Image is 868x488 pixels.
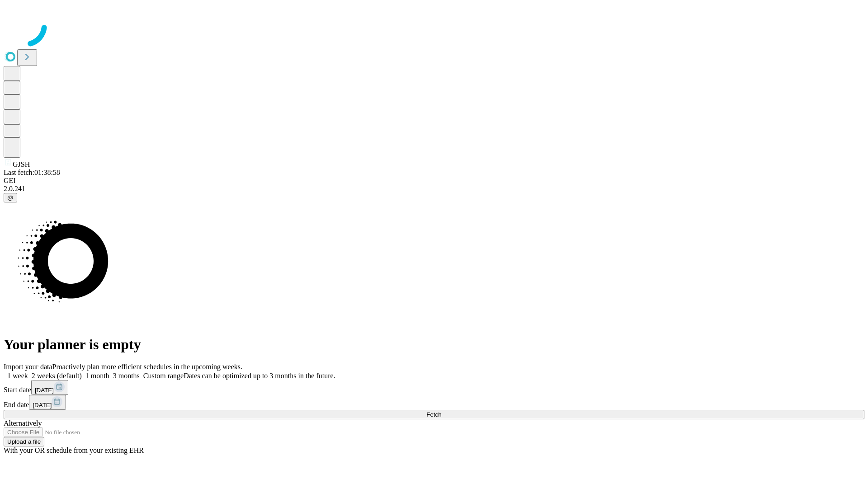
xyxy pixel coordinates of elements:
[35,387,54,394] span: [DATE]
[4,380,864,395] div: Start date
[29,395,66,410] button: [DATE]
[31,380,68,395] button: [DATE]
[4,363,52,371] span: Import your data
[32,372,82,380] span: 2 weeks (default)
[4,410,864,419] button: Fetch
[52,363,242,371] span: Proactively plan more efficient schedules in the upcoming weeks.
[4,419,42,427] span: Alternatively
[4,437,44,446] button: Upload a file
[13,160,30,168] span: GJSH
[7,194,14,201] span: @
[4,177,864,185] div: GEI
[4,169,60,176] span: Last fetch: 01:38:58
[4,395,864,410] div: End date
[143,372,184,380] span: Custom range
[4,185,864,193] div: 2.0.241
[7,372,28,380] span: 1 week
[4,193,17,202] button: @
[4,446,144,454] span: With your OR schedule from your existing EHR
[426,411,441,418] span: Fetch
[184,372,335,380] span: Dates can be optimized up to 3 months in the future.
[113,372,140,380] span: 3 months
[85,372,109,380] span: 1 month
[4,336,864,353] h1: Your planner is empty
[33,402,52,408] span: [DATE]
